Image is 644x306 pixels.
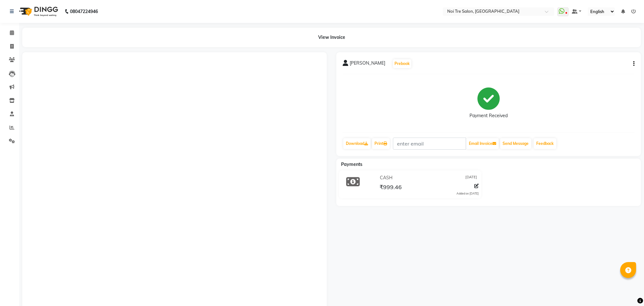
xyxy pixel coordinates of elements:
span: CASH [380,174,393,181]
input: enter email [393,138,466,150]
a: Print [372,138,390,149]
span: [DATE] [465,174,477,181]
div: View Invoice [22,28,641,47]
img: logo [16,3,60,20]
iframe: chat widget [617,281,638,300]
div: Payment Received [469,112,508,119]
button: Send Message [500,138,531,149]
b: 08047224946 [70,3,98,20]
span: [PERSON_NAME] [350,60,385,69]
div: Added on [DATE] [456,191,479,196]
a: Download [343,138,371,149]
span: Payments [341,161,362,167]
a: Feedback [534,138,556,149]
button: Prebook [393,59,411,68]
span: ₹999.46 [380,183,402,192]
button: Email Invoice [466,138,499,149]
